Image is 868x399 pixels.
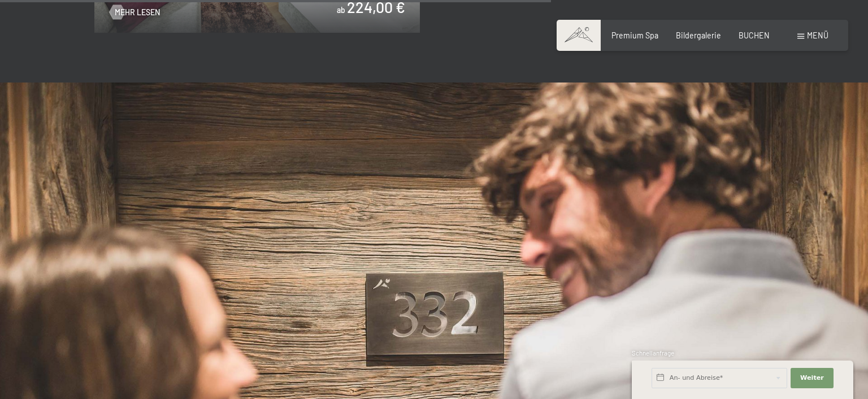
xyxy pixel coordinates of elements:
[676,31,721,40] a: Bildergalerie
[807,31,828,40] span: Menü
[115,7,160,18] span: Mehr Lesen
[110,7,160,18] a: Mehr Lesen
[791,368,834,388] button: Weiter
[800,374,824,383] span: Weiter
[611,31,658,40] a: Premium Spa
[739,31,770,40] a: BUCHEN
[632,349,674,357] span: Schnellanfrage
